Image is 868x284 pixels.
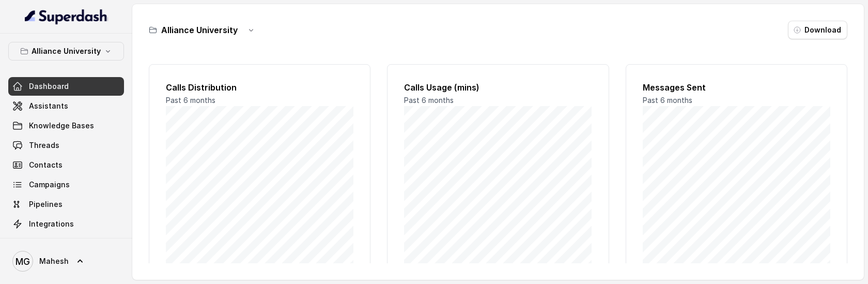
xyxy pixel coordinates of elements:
span: Threads [29,140,59,151]
span: Integrations [29,219,74,229]
span: Pipelines [29,199,63,210]
a: Dashboard [8,77,124,96]
a: Threads [8,136,124,155]
text: MG [16,256,30,267]
a: Pipelines [8,195,124,214]
h2: Calls Usage (mins) [404,81,592,94]
span: Past 6 months [166,96,215,104]
a: Campaigns [8,175,124,194]
span: Mahesh [39,256,69,266]
a: Mahesh [8,247,124,276]
a: Knowledge Bases [8,116,124,135]
h2: Calls Distribution [166,81,353,94]
span: Past 6 months [404,96,454,104]
a: Assistants [8,97,124,115]
h3: Alliance University [161,24,238,36]
h2: Messages Sent [643,81,830,94]
span: Campaigns [29,180,70,190]
p: Alliance University [32,45,101,57]
button: Download [788,21,847,39]
span: Knowledge Bases [29,121,94,131]
span: Assistants [29,101,68,111]
a: API Settings [8,234,124,253]
button: Alliance University [8,42,124,61]
span: Dashboard [29,81,69,92]
a: Integrations [8,215,124,233]
img: light.svg [25,8,108,25]
a: Contacts [8,156,124,174]
span: Past 6 months [643,96,692,104]
span: Contacts [29,160,63,170]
